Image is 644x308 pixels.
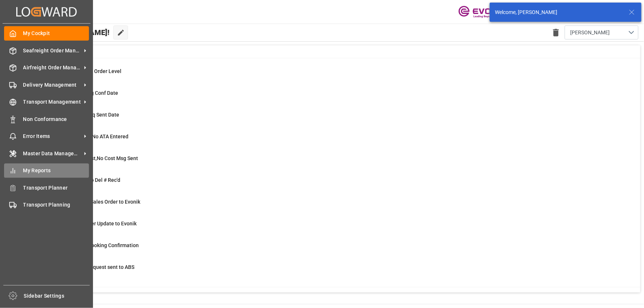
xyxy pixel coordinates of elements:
[4,26,89,41] a: My Cockpit
[38,285,631,301] a: 0Main-Leg Shipment # Error
[23,167,89,174] span: My Reports
[38,220,631,235] a: 0Error Sales Order Update to EvonikShipment
[495,8,622,16] div: Welcome, [PERSON_NAME]
[38,176,631,192] a: 4ETD < 3 Days,No Del # Rec'dShipment
[23,132,82,140] span: Error Items
[38,68,631,83] a: 0MOT Missing at Order LevelSales Order-IVPO
[23,47,82,55] span: Seafreight Order Management
[24,292,90,300] span: Sidebar Settings
[23,115,89,123] span: Non Conformance
[38,133,631,148] a: 2ETA > 10 Days , No ATA EnteredShipment
[38,263,631,279] a: 0Pending Bkg Request sent to ABSShipment
[4,180,89,195] a: Transport Planner
[56,264,134,270] span: Pending Bkg Request sent to ABS
[38,242,631,257] a: 34ABS: Missing Booking ConfirmationShipment
[23,30,89,37] span: My Cockpit
[38,111,631,127] a: 7ABS: No Bkg Req Sent DateShipment
[23,81,82,89] span: Delivery Management
[56,221,137,226] span: Error Sales Order Update to Evonik
[38,89,631,105] a: 36ABS: No Init Bkg Conf DateShipment
[56,242,139,248] span: ABS: Missing Booking Confirmation
[4,112,89,126] a: Non Conformance
[4,198,89,212] a: Transport Planning
[23,184,89,192] span: Transport Planner
[23,98,82,106] span: Transport Management
[23,150,82,158] span: Master Data Management
[56,155,138,161] span: ETD>3 Days Past,No Cost Msg Sent
[38,198,631,214] a: 4Error on Initial Sales Order to EvonikShipment
[38,155,631,170] a: 27ETD>3 Days Past,No Cost Msg SentShipment
[56,199,140,205] span: Error on Initial Sales Order to Evonik
[4,163,89,178] a: My Reports
[23,201,89,209] span: Transport Planning
[570,29,610,37] span: [PERSON_NAME]
[458,6,506,18] img: Evonik-brand-mark-Deep-Purple-RGB.jpeg_1700498283.jpeg
[565,25,638,39] button: open menu
[23,64,82,72] span: Airfreight Order Management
